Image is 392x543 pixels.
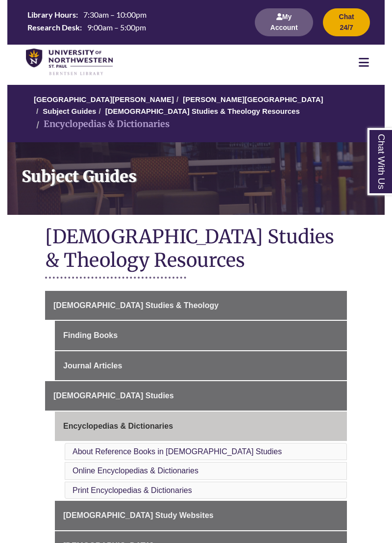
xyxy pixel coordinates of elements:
a: Journal Articles [55,351,347,381]
span: [DEMOGRAPHIC_DATA] Studies & Theology [53,301,219,310]
th: Research Desk: [24,22,83,32]
a: [DEMOGRAPHIC_DATA] Studies & Theology Resources [105,107,300,115]
a: Chat 24/7 [323,23,370,31]
span: 7:30am – 10:00pm [83,10,147,19]
a: [DEMOGRAPHIC_DATA] Studies & Theology [45,291,347,320]
h1: Subject Guides [15,142,385,202]
a: Print Encyclopedias & Dictionaries [73,486,192,494]
a: [DEMOGRAPHIC_DATA] Study Websites [55,501,347,530]
button: My Account [255,8,314,36]
img: UNWSP Library Logo [26,49,113,76]
button: Chat 24/7 [323,8,370,36]
th: Library Hours: [24,9,79,20]
table: Hours Today [24,9,243,34]
a: [PERSON_NAME][GEOGRAPHIC_DATA] [183,95,323,103]
a: [DEMOGRAPHIC_DATA] Studies [45,381,347,411]
span: 9:00am – 5:00pm [87,23,146,32]
span: [DEMOGRAPHIC_DATA] Studies [53,391,174,400]
a: Finding Books [55,321,347,350]
li: Encyclopedias & Dictionaries [34,117,170,131]
a: Encyclopedias & Dictionaries [55,412,347,441]
h1: [DEMOGRAPHIC_DATA] Studies & Theology Resources [45,225,347,274]
a: [GEOGRAPHIC_DATA][PERSON_NAME] [34,95,174,103]
a: Online Encyclopedias & Dictionaries [73,466,198,475]
a: Subject Guides [43,107,96,115]
a: My Account [255,23,314,31]
a: Hours Today [24,9,243,35]
a: Subject Guides [7,142,385,215]
a: About Reference Books in [DEMOGRAPHIC_DATA] Studies [73,447,282,456]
